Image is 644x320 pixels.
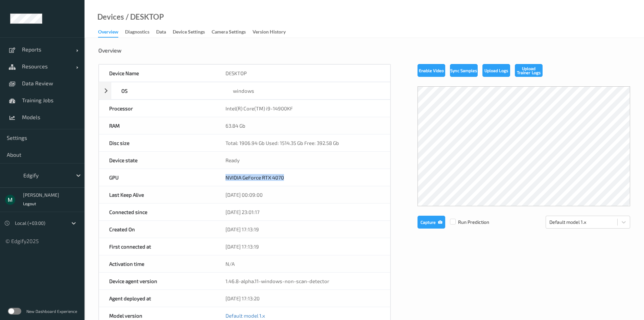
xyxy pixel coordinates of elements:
[173,27,212,37] a: Device Settings
[215,255,390,272] div: N/A
[99,204,215,220] div: Connected since
[99,186,215,203] div: Last Keep Alive
[212,27,253,37] a: Camera Settings
[99,238,215,255] div: First connected at
[99,134,215,151] div: Disc size
[215,65,390,82] div: DESKTOP
[418,216,445,229] button: Capture
[99,169,215,186] div: GPU
[225,313,265,319] a: Default model 1.x
[450,64,478,77] button: Sync Samples
[99,117,215,134] div: RAM
[215,204,390,220] div: [DATE] 23:01:17
[215,290,390,307] div: [DATE] 17:13:20
[215,117,390,134] div: 63.84 Gb
[215,134,390,151] div: Total: 1906.94 Gb Used: 1514.35 Gb Free: 392.58 Gb
[99,221,215,238] div: Created On
[215,221,390,238] div: [DATE] 17:13:19
[99,152,215,169] div: Device state
[253,28,286,37] div: Version History
[212,28,246,37] div: Camera Settings
[99,290,215,307] div: Agent deployed at
[99,65,215,82] div: Device Name
[98,47,630,54] div: Overview
[223,82,390,99] div: windows
[215,152,390,169] div: Ready
[515,64,543,77] button: Upload Trainer Logs
[156,27,173,37] a: Data
[418,64,445,77] button: Enable Video
[98,28,118,38] div: Overview
[125,28,149,37] div: Diagnostics
[215,100,390,117] div: Intel(R) Core(TM) i9-14900KF
[445,219,489,226] span: Run Prediction
[156,28,166,37] div: Data
[215,169,390,186] div: NVIDIA GeForce RTX 4070
[482,64,510,77] button: Upload Logs
[99,255,215,272] div: Activation time
[98,27,125,38] a: Overview
[99,100,215,117] div: Processor
[99,273,215,290] div: Device agent version
[215,186,390,203] div: [DATE] 00:09:00
[124,14,164,20] div: / DESKTOP
[215,273,390,290] div: 1.46.8-alpha.11-windows-non-scan-detector
[173,28,205,37] div: Device Settings
[125,27,156,37] a: Diagnostics
[215,238,390,255] div: [DATE] 17:13:19
[99,82,390,100] div: OSwindows
[253,27,292,37] a: Version History
[97,14,124,20] a: Devices
[111,82,223,99] div: OS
